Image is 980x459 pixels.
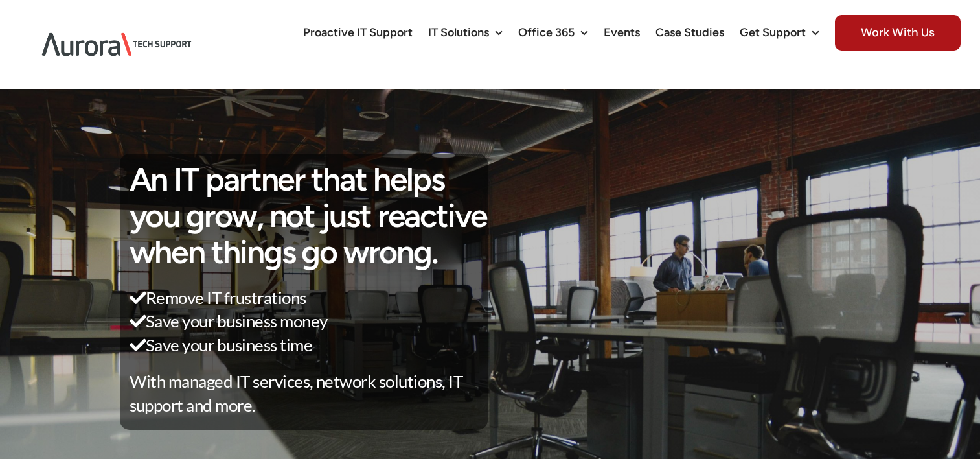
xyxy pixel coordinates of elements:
[740,27,806,38] span: Get Support
[835,15,961,51] span: Work With Us
[428,27,489,38] span: IT Solutions
[303,27,413,38] span: Proactive IT Support
[19,10,214,78] img: Aurora Tech Support Logo
[130,286,488,357] p: Remove IT frustrations Save your business money Save your business time
[655,27,724,38] span: Case Studies
[130,370,488,417] p: With managed IT services, network solutions, IT support and more.
[130,161,488,270] h1: An IT partner that helps you grow, not just reactive when things go wrong.
[604,27,640,38] span: Events
[518,27,575,38] span: Office 365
